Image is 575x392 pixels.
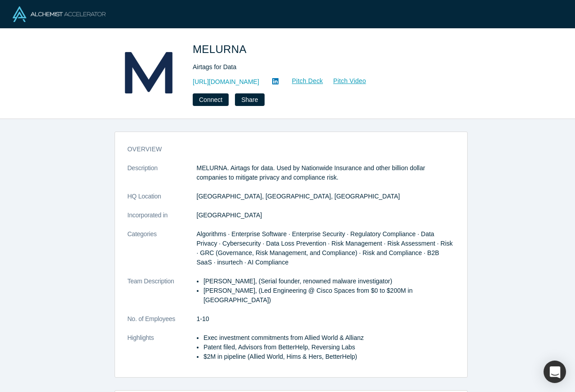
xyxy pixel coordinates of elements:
[128,229,197,277] dt: Categories
[197,230,453,266] span: Algorithms · Enterprise Software · Enterprise Security · Regulatory Compliance · Data Privacy · C...
[203,343,455,352] li: Patent filed, Advisors from BetterHelp, Reversing Labs
[197,211,455,220] dd: [GEOGRAPHIC_DATA]
[197,192,455,201] dd: [GEOGRAPHIC_DATA], [GEOGRAPHIC_DATA], [GEOGRAPHIC_DATA]
[128,277,197,314] dt: Team Description
[203,277,455,286] li: [PERSON_NAME], (Serial founder, renowned malware investigator)
[197,163,455,182] p: MELURNA. Airtags for data. Used by Nationwide Insurance and other billion dollar companies to mit...
[128,333,197,371] dt: Highlights
[128,211,197,229] dt: Incorporated in
[323,76,367,86] a: Pitch Video
[282,76,323,86] a: Pitch Deck
[128,314,197,333] dt: No. of Employees
[193,43,249,55] span: MELURNA
[128,163,197,192] dt: Description
[203,286,455,305] li: [PERSON_NAME], (Led Engineering @ Cisco Spaces from $0 to $200M in [GEOGRAPHIC_DATA])
[193,77,259,87] a: [URL][DOMAIN_NAME]
[203,352,455,361] li: $2M in pipeline (Allied World, Hims & Hers, BetterHelp)
[117,41,180,104] img: MELURNA's Logo
[193,93,229,106] button: Connect
[203,333,455,343] li: Exec investment commitments from Allied World & Allianz
[235,93,264,106] button: Share
[193,62,444,72] div: Airtags for Data
[128,145,442,154] h3: overview
[13,6,106,22] img: Alchemist Logo
[128,192,197,211] dt: HQ Location
[197,314,455,324] dd: 1-10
